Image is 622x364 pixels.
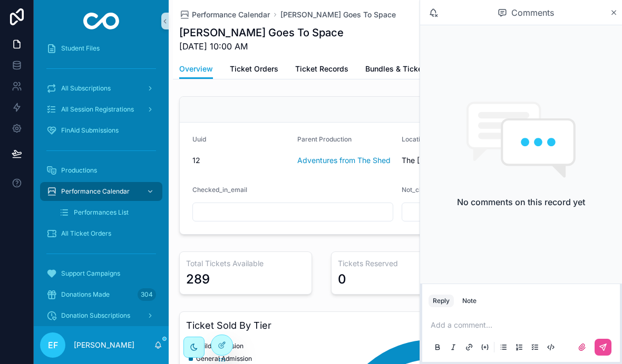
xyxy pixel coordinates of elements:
span: Student Files [61,44,100,53]
p: [PERSON_NAME] [74,340,134,350]
span: Ticket Records [295,64,348,74]
span: Performance Calendar [192,9,270,20]
span: All Session Registrations [61,105,134,114]
span: 12 [192,155,289,166]
span: Donations Made [61,290,110,299]
a: Donations Made304 [40,285,162,304]
a: FinAid Submissions [40,121,162,140]
img: App logo [83,13,120,29]
span: All Ticket Orders [61,229,111,238]
div: scrollable content [34,42,169,326]
button: Reply [429,295,454,307]
a: All Ticket Orders [40,224,162,243]
span: Overview [179,64,213,74]
h3: Tickets Reserved [338,258,457,269]
a: Performance Calendar [179,9,270,20]
span: The [GEOGRAPHIC_DATA] Y [402,155,498,166]
h3: Total Tickets Available [186,258,305,269]
span: Checked_in_email [192,186,247,194]
span: Location [402,135,427,143]
a: Performances List [53,203,162,222]
h2: No comments on this record yet [457,196,585,208]
a: Student Files [40,39,162,58]
span: Comments [511,6,554,19]
span: Uuid [192,135,206,143]
button: Note [458,295,481,307]
span: Not_checked_in_email [402,186,469,194]
span: EF [48,339,58,351]
a: [PERSON_NAME] Goes To Space [280,9,396,20]
span: Bundles & Tickets Offered [365,64,458,74]
span: FinAid Submissions [61,126,119,135]
span: All Subscriptions [61,84,111,93]
h3: Ticket Sold By Tier [186,318,609,333]
a: Performance Calendar [40,182,162,201]
span: Ticket Orders [230,64,278,74]
a: Ticket Records [295,59,348,80]
a: All Session Registrations [40,100,162,119]
span: General Admission [196,355,252,363]
h1: [PERSON_NAME] Goes To Space [179,25,344,40]
a: All Subscriptions [40,79,162,98]
a: Bundles & Tickets Offered [365,59,458,80]
span: Performance Calendar [61,187,130,196]
div: 304 [138,288,156,301]
a: Productions [40,161,162,180]
span: Performances List [74,208,129,217]
a: Ticket Orders [230,59,278,80]
div: Note [462,297,477,305]
a: Adventures from The Shed [297,155,391,166]
div: 289 [186,271,210,288]
span: [DATE] 10:00 AM [179,40,344,53]
a: Overview [179,59,213,79]
span: Donation Subscriptions [61,311,130,320]
span: Productions [61,166,97,175]
a: Donation Subscriptions [40,306,162,325]
a: Support Campaigns [40,264,162,283]
span: Support Campaigns [61,269,120,278]
span: Parent Production [297,135,352,143]
div: 0 [338,271,346,288]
